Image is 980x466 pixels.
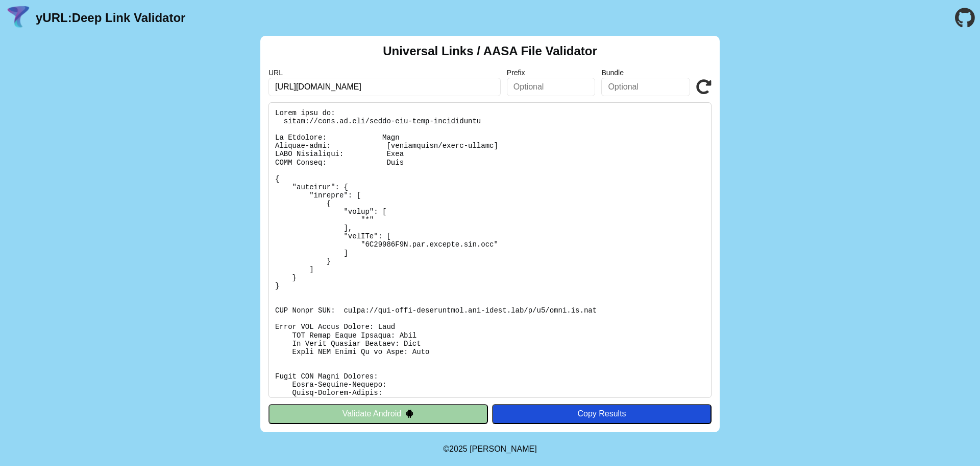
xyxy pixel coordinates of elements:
input: Required [268,78,501,96]
button: Copy Results [492,404,712,424]
img: droidIcon.svg [405,409,414,418]
footer: © [443,432,536,466]
label: Bundle [601,69,690,77]
input: Optional [601,78,690,96]
button: Validate Android [268,404,488,424]
a: Michael Ibragimchayev's Personal Site [470,445,537,453]
a: yURL:Deep Link Validator [36,11,185,25]
input: Optional [507,78,596,96]
div: Copy Results [497,409,706,418]
pre: Lorem ipsu do: sitam://cons.ad.eli/seddo-eiu-temp-incididuntu La Etdolore: Magn Aliquae-admi: [ve... [268,102,712,398]
span: 2025 [449,445,468,453]
label: URL [268,69,501,77]
label: Prefix [507,69,596,77]
h2: Universal Links / AASA File Validator [383,44,597,58]
img: yURL Logo [5,5,32,31]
